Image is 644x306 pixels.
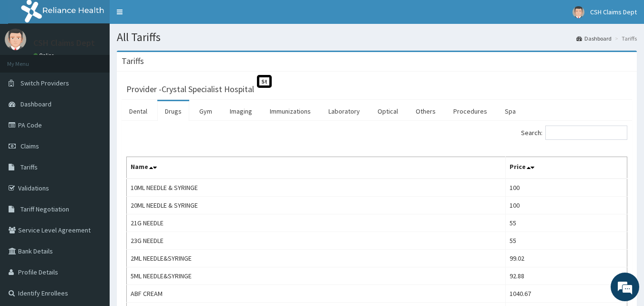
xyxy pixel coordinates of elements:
input: Search: [545,126,627,140]
td: 92.88 [506,267,627,285]
li: Tariffs [613,34,637,42]
h3: Provider - Crystal Specialist Hospital [126,85,254,94]
div: Chat with us now [50,53,160,66]
span: Claims [20,142,39,150]
a: Spa [497,101,523,121]
a: Procedures [446,101,495,121]
td: 21G NEEDLE [127,214,506,232]
span: Tariffs [20,163,38,171]
span: St [257,75,272,88]
a: Dashboard [576,34,612,42]
a: Imaging [222,101,260,121]
span: Tariff Negotiation [20,205,69,213]
td: 5ML NEEDLE&SYRINGE [127,267,506,285]
textarea: Type your message and hit 'Enter' [5,204,182,238]
span: CSH Claims Dept [590,8,637,16]
td: 20ML NEEDLE & SYRINGE [127,197,506,214]
td: 100 [506,197,627,214]
span: We're online! [55,92,132,189]
th: Name [127,157,506,179]
a: Gym [192,101,220,121]
p: CSH Claims Dept [33,39,95,47]
div: Minimize live chat window [156,5,179,28]
a: Optical [370,101,406,121]
td: 55 [506,232,627,250]
td: ABF CREAM [127,285,506,303]
th: Price [506,157,627,179]
td: 1040.67 [506,285,627,303]
a: Dental [122,101,155,121]
a: Drugs [157,101,189,121]
td: 10ML NEEDLE & SYRINGE [127,179,506,197]
img: User Image [572,6,584,18]
a: Online [33,52,56,59]
a: Laboratory [321,101,368,121]
label: Search: [521,126,627,140]
h3: Tariffs [122,57,144,65]
td: 99.02 [506,250,627,267]
td: 2ML NEEDLE&SYRINGE [127,250,506,267]
span: Dashboard [20,100,51,108]
a: Others [408,101,443,121]
td: 55 [506,214,627,232]
td: 23G NEEDLE [127,232,506,250]
span: Switch Providers [20,79,69,87]
img: d_794563401_company_1708531726252_794563401 [18,48,39,72]
h1: All Tariffs [117,31,637,43]
a: Immunizations [262,101,318,121]
img: User Image [5,29,26,50]
td: 100 [506,179,627,197]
